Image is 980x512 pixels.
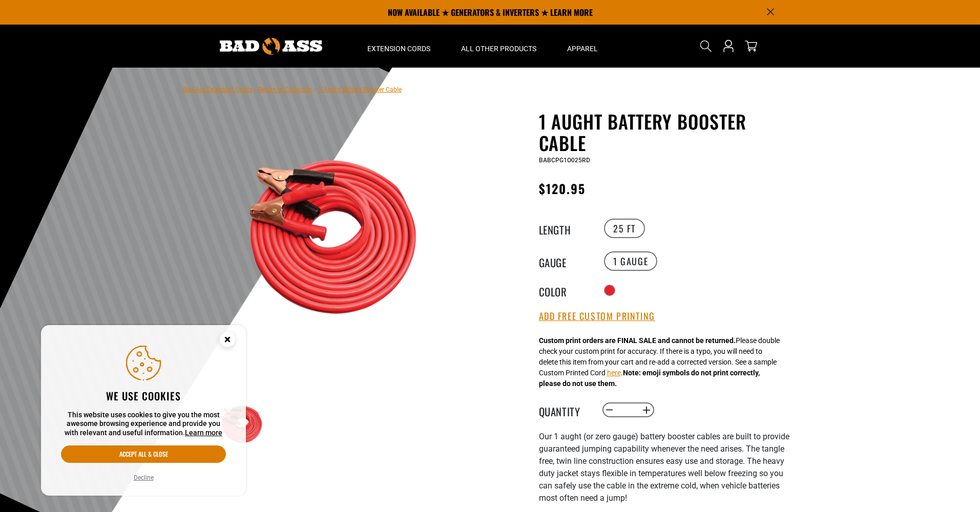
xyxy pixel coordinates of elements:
[367,44,430,53] span: Extension Cords
[539,254,590,268] legend: Gauge
[539,335,780,389] div: Please double check your custom print for accuracy. If there is a typo, you will need to delete t...
[539,431,790,504] p: Our 1 aught (or zero gauge) battery booster cables are built to provide guaranteed jumping capabi...
[61,411,226,438] p: This website uses cookies to give you the most awesome browsing experience and provide you with r...
[183,86,252,93] a: Bad Ass Extension Cords
[539,369,760,388] strong: Note: emoji symbols do not print correctly, please do not use them.
[61,389,226,402] h2: We use cookies
[258,86,312,93] a: Return to Collection
[567,44,598,53] span: Apparel
[61,445,226,463] button: Accept all & close
[315,86,317,93] span: ›
[446,25,552,68] summary: All Other Products
[698,38,714,54] summary: Search
[185,429,222,437] a: Learn more
[539,403,590,417] label: Quantity
[607,368,621,378] button: here
[254,86,256,93] span: ›
[539,111,790,154] h1: 1 Aught Battery Booster Cable
[131,473,157,483] button: Decline
[604,219,645,238] label: 25 FT
[539,311,655,322] button: Add Free Custom Printing
[183,83,402,95] nav: breadcrumbs
[539,179,586,198] span: $120.95
[41,325,246,496] aside: Cookie Consent
[319,86,402,93] span: 1 Aught Battery Booster Cable
[220,38,322,55] img: Bad Ass Extension Cords
[539,336,736,345] strong: Custom print orders are FINAL SALE and cannot be returned.
[352,25,446,68] summary: Extension Cords
[461,44,536,53] span: All Other Products
[539,222,590,235] legend: Length
[213,113,460,359] img: red
[539,157,590,164] span: BABCPG1O025RD
[552,25,613,68] summary: Apparel
[604,251,657,271] label: 1 Gauge
[539,284,590,297] legend: Color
